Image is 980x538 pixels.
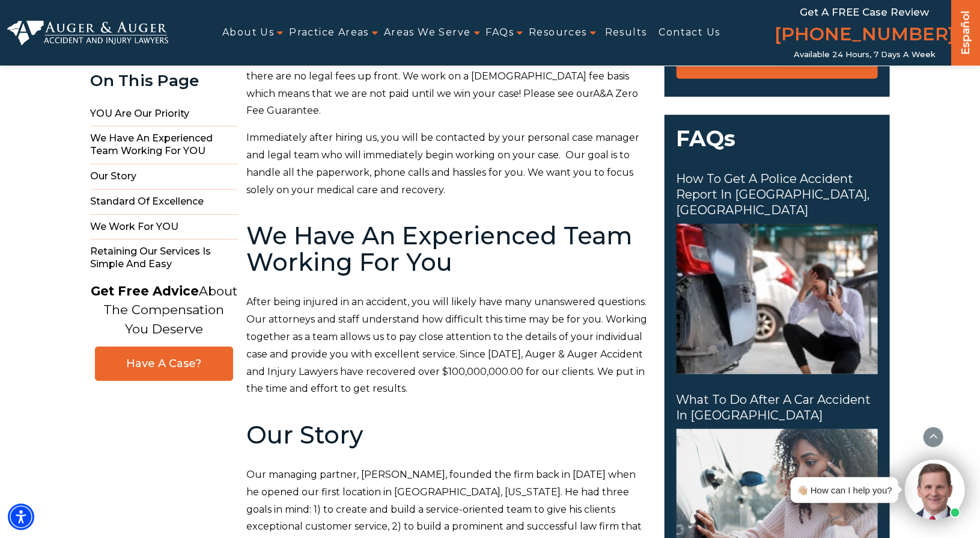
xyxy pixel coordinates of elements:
a: [PHONE_NUMBER] [775,21,955,50]
span: After being injured in an accident, you will likely have many unanswered questions. Our attorneys... [247,296,648,394]
b: Our Story [247,420,364,450]
div: On This Page [91,72,238,90]
a: FAQs [486,19,514,46]
span: Our Story [91,164,238,190]
a: Practice Areas [289,19,369,46]
a: About Us [222,19,274,46]
a: Have A Case? [95,347,233,381]
span: We Work For YOU [91,215,238,240]
a: Resources [529,19,587,46]
strong: Get Free Advice [91,283,199,298]
span: We give every client the personal attention they deserve. It starts when you call our office for ... [247,36,632,99]
img: How to Get a Police Accident Report in Hanahan, SC [677,224,878,374]
span: Available 24 Hours, 7 Days a Week [794,50,936,60]
div: 👋🏼 How can I help you? [797,482,892,498]
b: We Have An Experienced Team Working For You [247,221,633,277]
span: Standard of Excellence [91,190,238,215]
div: Accessibility Menu [8,504,34,530]
button: scroll to up [923,427,944,448]
p: About The Compensation You Deserve [91,282,237,339]
span: FAQs [665,115,890,172]
span: YOU Are Our Priority [91,102,238,127]
span: Have A Case? [108,357,221,371]
a: Contact Us [659,19,720,46]
span: We Have An Experienced Team Working For YOU [91,126,238,164]
a: How to Get a Police Accident Report in [GEOGRAPHIC_DATA], [GEOGRAPHIC_DATA] How to Get a Police A... [677,171,878,374]
span: What to Do After a Car Accident in [GEOGRAPHIC_DATA] [677,392,878,423]
span: Retaining Our Services Is Simple and Easy [91,240,238,277]
a: Results [605,19,647,46]
span: How to Get a Police Accident Report in [GEOGRAPHIC_DATA], [GEOGRAPHIC_DATA] [677,171,878,218]
span: Immediately after hiring us, you will be contacted by your personal case manager and legal team w... [247,132,640,195]
span: Get a FREE Case Review [800,6,930,18]
a: Areas We Serve [384,19,471,46]
img: Intaker widget Avatar [905,460,965,520]
img: Auger & Auger Accident and Injury Lawyers Logo [7,20,168,45]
